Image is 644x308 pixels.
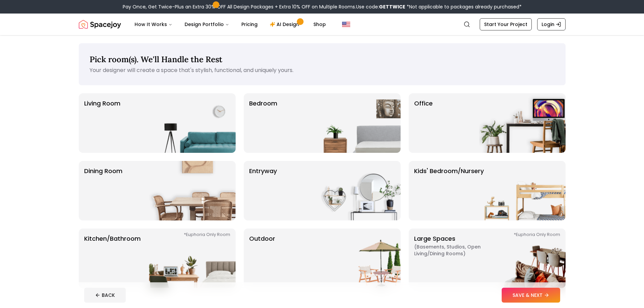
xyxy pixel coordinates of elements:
[314,161,401,220] img: entryway
[479,229,566,288] img: Large Spaces *Euphoria Only
[84,166,122,215] p: Dining Room
[84,234,141,283] p: Kitchen/Bathroom
[264,18,307,31] a: AI Design
[149,161,236,220] img: Dining Room
[123,3,522,10] div: Pay Once, Get Twice-Plus an Extra 30% OFF All Design Packages + Extra 10% OFF on Multiple Rooms.
[414,166,484,215] p: Kids' Bedroom/Nursery
[314,229,401,288] img: Outdoor
[129,18,178,31] button: How It Works
[414,234,499,283] p: Large Spaces
[308,18,331,31] a: Shop
[79,18,121,31] a: Spacejoy
[84,99,120,147] p: Living Room
[90,66,555,74] p: Your designer will create a space that's stylish, functional, and uniquely yours.
[249,99,277,147] p: Bedroom
[129,18,331,31] nav: Main
[342,20,350,28] img: United States
[149,93,236,153] img: Living Room
[405,3,522,10] span: *Not applicable to packages already purchased*
[79,18,121,31] img: Spacejoy Logo
[90,54,222,65] span: Pick room(s). We'll Handle the Rest
[414,243,499,257] span: ( Basements, Studios, Open living/dining rooms )
[479,93,566,153] img: Office
[84,288,126,303] button: BACK
[414,99,433,147] p: Office
[249,166,277,215] p: entryway
[314,93,401,153] img: Bedroom
[480,18,532,30] a: Start Your Project
[149,229,236,288] img: Kitchen/Bathroom *Euphoria Only
[479,161,566,220] img: Kids' Bedroom/Nursery
[249,234,275,283] p: Outdoor
[179,18,235,31] button: Design Portfolio
[379,3,405,10] b: GETTWICE
[236,18,263,31] a: Pricing
[502,288,560,303] button: SAVE & NEXT
[356,3,405,10] span: Use code:
[79,14,566,35] nav: Global
[537,18,566,30] a: Login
